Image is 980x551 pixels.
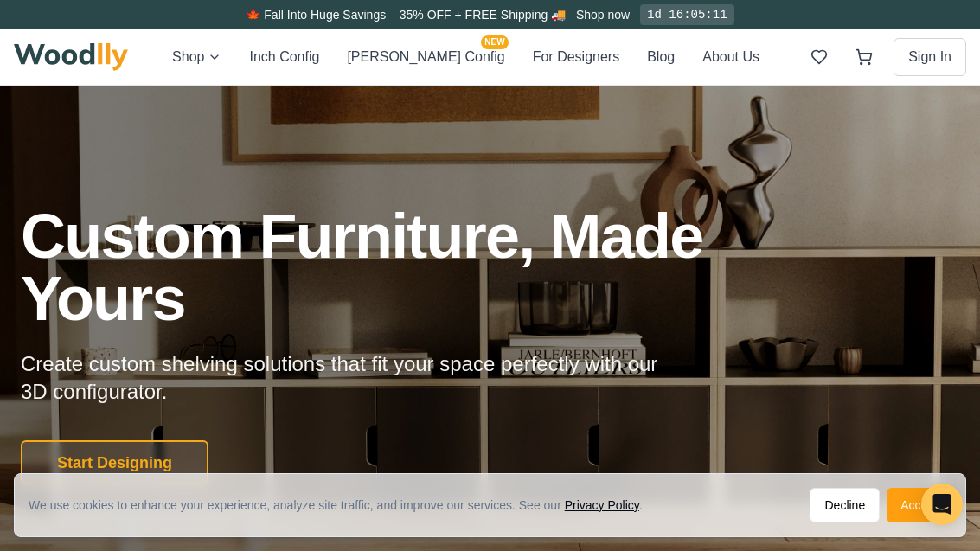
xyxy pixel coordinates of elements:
[347,46,504,68] button: [PERSON_NAME] ConfigNEW
[249,46,319,68] button: Inch Config
[576,8,630,22] a: Shop now
[640,4,733,25] div: 1d 16:05:11
[921,484,963,525] div: Open Intercom Messenger
[21,440,208,485] button: Start Designing
[702,46,759,68] button: About Us
[481,35,508,49] span: NEW
[172,46,221,68] button: Shop
[565,498,639,512] a: Privacy Policy
[533,46,619,68] button: For Designers
[21,205,796,330] h1: Custom Furniture, Made Yours
[21,350,685,406] p: Create custom shelving solutions that fit your space perfectly with our 3D configurator.
[810,488,880,522] button: Decline
[647,46,675,68] button: Blog
[246,8,575,22] span: 🍁 Fall Into Huge Savings – 35% OFF + FREE Shipping 🚚 –
[887,488,951,522] button: Accept
[894,38,966,76] button: Sign In
[14,43,128,71] img: Woodlly
[29,497,657,514] div: We use cookies to enhance your experience, analyze site traffic, and improve our services. See our .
